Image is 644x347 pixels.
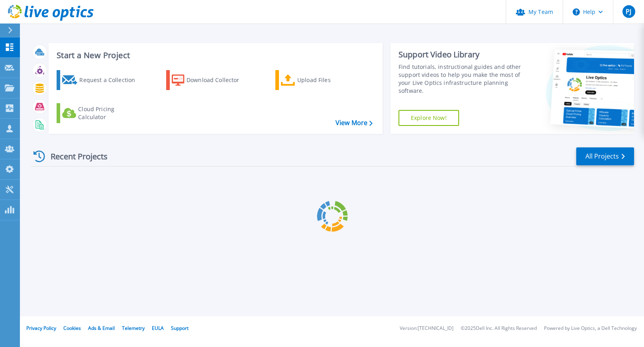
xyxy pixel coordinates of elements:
[57,103,145,123] a: Cloud Pricing Calculator
[57,70,145,90] a: Request a Collection
[57,51,372,60] h3: Start a New Project
[400,326,454,331] li: Version: [TECHNICAL_ID]
[399,49,521,60] div: Support Video Library
[336,119,373,127] a: View More
[152,325,164,331] a: EULA
[79,72,143,88] div: Request a Collection
[166,70,255,90] a: Download Collector
[461,326,537,331] li: © 2025 Dell Inc. All Rights Reserved
[187,72,250,88] div: Download Collector
[576,147,634,165] a: All Projects
[399,63,521,95] div: Find tutorials, instructional guides and other support videos to help you make the most of your L...
[88,325,115,331] a: Ads & Email
[78,105,142,121] div: Cloud Pricing Calculator
[171,325,188,331] a: Support
[122,325,145,331] a: Telemetry
[544,326,637,331] li: Powered by Live Optics, a Dell Technology
[399,110,459,126] a: Explore Now!
[626,8,631,15] span: PJ
[31,147,118,166] div: Recent Projects
[297,72,361,88] div: Upload Files
[63,325,81,331] a: Cookies
[26,325,56,331] a: Privacy Policy
[275,70,364,90] a: Upload Files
